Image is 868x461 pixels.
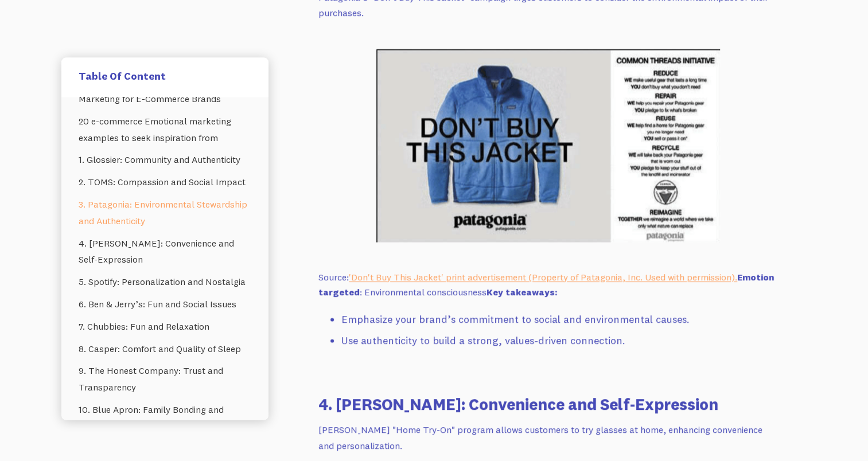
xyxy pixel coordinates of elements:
[341,333,777,366] li: Use authenticity to build a strong, values-driven connection.
[318,423,777,453] p: [PERSON_NAME] "Home Try-On" program allows customers to try glasses at home, enhancing convenienc...
[79,360,251,399] a: 9. The Honest Company: Trust and Transparency
[79,338,251,360] a: 8. Casper: Comfort and Quality of Sleep
[486,287,557,298] strong: Key takeaways:
[79,149,251,171] a: 1. Glossier: Community and Authenticity
[79,232,251,271] a: 4. [PERSON_NAME]: Convenience and Self-Expression
[79,399,251,437] a: 10. Blue Apron: Family Bonding and Convenience
[318,270,777,300] p: Source: : Environmental consciousness
[341,312,777,329] li: Emphasize your brand’s commitment to social and environmental causes.
[79,110,251,149] a: 20 e-commerce Emotional marketing examples to seek inspiration from
[79,315,251,338] a: 7. Chubbies: Fun and Relaxation
[79,69,251,82] h5: Table Of Content
[318,393,777,416] h3: 4. [PERSON_NAME]: Convenience and Self-Expression
[79,171,251,194] a: 2. TOMS: Compassion and Social Impact
[79,293,251,315] a: 6. Ben & Jerry’s: Fun and Social Issues
[349,272,737,283] a: 'Don't Buy This Jacket' print advertisement (Property of Patagonia, Inc. Used with permission).
[79,193,251,232] a: 3. Patagonia: Environmental Stewardship and Authenticity
[79,271,251,294] a: 5. Spotify: Personalization and Nostalgia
